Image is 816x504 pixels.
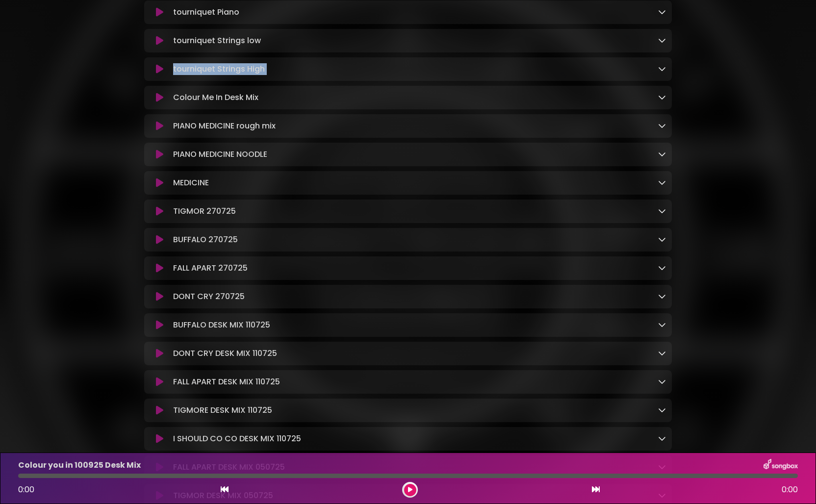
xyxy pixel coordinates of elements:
p: DONT CRY DESK MIX 110725 [173,348,277,359]
p: tourniquet Strings High [173,63,265,75]
p: TIGMOR 270725 [173,205,236,217]
p: Colour Me In Desk Mix [173,92,258,103]
img: songbox-logo-white.png [764,459,798,472]
p: Colour you in 100925 Desk Mix [18,459,141,471]
span: 0:00 [18,484,34,495]
p: I SHOULD CO CO DESK MIX 110725 [173,433,301,445]
p: PIANO MEDICINE NOODLE [173,149,267,160]
p: MEDICINE [173,177,209,189]
p: FALL APART DESK MIX 110725 [173,376,280,388]
p: PIANO MEDICINE rough mix [173,120,276,132]
p: tourniquet Piano [173,6,239,18]
p: tourniquet Strings low [173,35,261,47]
p: BUFFALO 270725 [173,234,238,246]
p: DONT CRY 270725 [173,291,245,302]
p: TIGMORE DESK MIX 110725 [173,404,272,416]
span: 0:00 [782,484,798,496]
p: BUFFALO DESK MIX 110725 [173,319,270,331]
p: FALL APART 270725 [173,262,248,274]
